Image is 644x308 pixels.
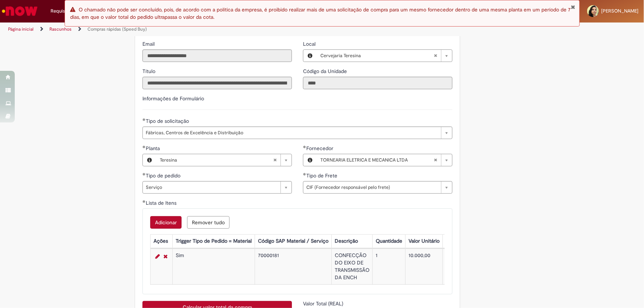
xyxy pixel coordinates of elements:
button: Add a row for Lista de Itens [150,216,182,229]
a: Remover linha 1 [162,252,169,261]
ul: Trilhas de página [6,23,424,36]
th: Valor Total Moeda [443,235,490,248]
img: ServiceNow [1,4,39,18]
span: Somente leitura - Email [142,41,156,47]
label: Somente leitura - Email [142,40,156,48]
span: Tipo de solicitação [146,118,190,124]
span: Cervejaria Teresina [320,50,434,62]
span: Fábricas, Centros de Excelência e Distribuição [146,127,437,139]
label: Somente leitura - Título [142,68,157,75]
a: Editar Linha 1 [154,252,162,261]
span: TORNEARIA ELETRICA E MECANICA LTDA [320,154,434,166]
button: Planta, Visualizar este registro Teresina [143,154,156,166]
th: Descrição [332,235,373,248]
a: Cervejaria TeresinaLimpar campo Local [317,50,452,62]
input: Título [142,77,292,89]
a: TORNEARIA ELETRICA E MECANICA LTDALimpar campo Fornecedor [317,154,452,166]
span: Obrigatório Preenchido [142,173,146,176]
span: Obrigatório Preenchido [142,145,146,148]
span: Somente leitura - Valor Total (REAL) [303,300,345,307]
button: Local, Visualizar este registro Cervejaria Teresina [303,50,317,62]
a: TeresinaLimpar campo Planta [156,154,292,166]
td: 10.000,00 [406,249,443,285]
abbr: Limpar campo Local [430,50,441,62]
button: Fechar Notificação [571,4,576,10]
td: CONFECÇÃO DO EIXO DE TRANSMISSÃO DA ENCH [332,249,373,285]
td: Sim [173,249,255,285]
td: 70000181 [255,249,332,285]
span: Planta, Teresina [146,145,161,152]
button: Remove all rows for Lista de Itens [187,216,230,229]
button: Fornecedor , Visualizar este registro TORNEARIA ELETRICA E MECANICA LTDA [303,154,317,166]
span: Somente leitura - Título [142,68,157,75]
th: Ações [151,235,173,248]
label: Somente leitura - Código da Unidade [303,68,348,75]
span: Fornecedor , TORNEARIA ELETRICA E MECANICA LTDA [306,145,335,152]
span: Teresina [160,154,273,166]
th: Código SAP Material / Serviço [255,235,332,248]
span: [PERSON_NAME] [601,8,638,14]
input: Email [142,49,292,62]
abbr: Limpar campo Fornecedor [430,154,441,166]
td: 1 [373,249,406,285]
span: Serviço [146,181,277,193]
span: CIF (Fornecedor responsável pelo frete) [306,181,437,193]
th: Valor Unitário [406,235,443,248]
span: Obrigatório Preenchido [142,200,146,203]
th: Trigger Tipo de Pedido = Material [173,235,255,248]
span: O chamado não pode ser concluído, pois, de acordo com a política da empresa, é proibido realizar ... [70,6,571,20]
span: Lista de Itens [146,200,178,206]
span: Somente leitura - Código da Unidade [303,68,348,75]
span: Tipo de Frete [306,172,339,179]
label: Informações de Formulário [142,95,204,102]
abbr: Limpar campo Planta [269,154,280,166]
span: Obrigatório Preenchido [142,118,146,121]
a: Página inicial [8,26,34,32]
span: Tipo de pedido [146,172,182,179]
th: Quantidade [373,235,406,248]
a: Rascunhos [49,26,72,32]
span: Requisições [51,7,76,15]
span: Local [303,41,317,47]
a: Compras rápidas (Speed Buy) [87,26,147,32]
span: Obrigatório Preenchido [303,145,306,148]
input: Código da Unidade [303,77,452,89]
td: 10.000,00 [443,249,490,285]
span: Obrigatório Preenchido [303,173,306,176]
